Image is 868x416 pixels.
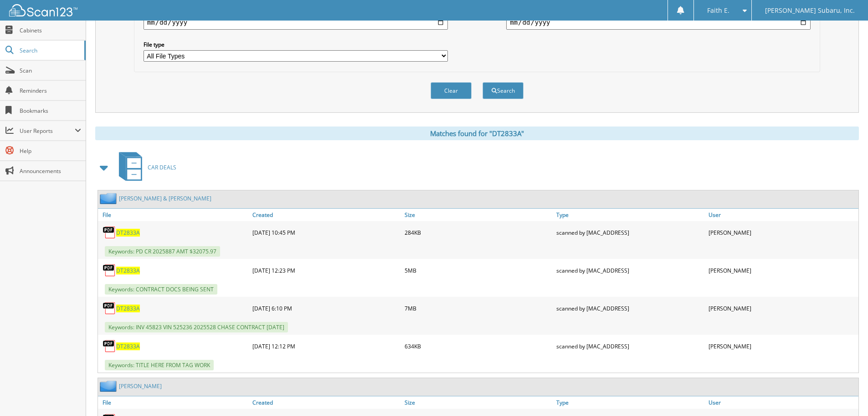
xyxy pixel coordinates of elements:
a: CAR DEALS [113,149,176,185]
img: PDF.png [103,263,116,277]
a: DT2833A [116,267,140,274]
div: [PERSON_NAME] [706,223,858,242]
div: scanned by [MAC_ADDRESS] [554,299,706,317]
img: PDF.png [103,226,116,239]
span: Keywords: TITLE HERE FROM TAG WORK [105,360,214,370]
a: Created [250,209,402,221]
span: Scan [20,67,81,74]
a: [PERSON_NAME] & [PERSON_NAME] [119,195,211,202]
span: Cabinets [20,26,81,34]
div: [DATE] 6:10 PM [250,299,402,317]
a: DT2833A [116,305,140,312]
a: Created [250,396,402,409]
iframe: Chat Widget [822,372,868,416]
span: Help [20,147,81,155]
span: [PERSON_NAME] Subaru, Inc. [765,8,855,13]
span: Search [20,47,80,54]
img: folder2.png [100,380,119,392]
label: File type [144,41,448,48]
a: Type [554,396,706,409]
button: Search [483,82,524,99]
div: [PERSON_NAME] [706,299,858,317]
img: PDF.png [103,339,116,353]
img: scan123-logo-white.svg [9,4,77,16]
div: Matches found for "DT2833A" [95,126,859,140]
div: scanned by [MAC_ADDRESS] [554,261,706,279]
a: DT2833A [116,342,140,350]
a: Size [402,209,555,221]
span: Announcements [20,167,81,175]
img: PDF.png [103,301,116,315]
div: scanned by [MAC_ADDRESS] [554,223,706,242]
span: Keywords: INV 45823 VIN 525236 2025528 CHASE CONTRACT [DATE] [105,322,288,332]
a: DT2833A [116,229,140,237]
div: 634KB [402,337,555,355]
div: 7MB [402,299,555,317]
div: 284KB [402,223,555,242]
a: File [98,396,250,409]
span: Keywords: CONTRACT DOCS BEING SENT [105,284,217,295]
div: [DATE] 12:12 PM [250,337,402,355]
input: end [506,15,811,30]
span: User Reports [20,127,75,135]
a: Type [554,209,706,221]
a: Size [402,396,555,409]
span: CAR DEALS [148,163,176,171]
span: Reminders [20,87,81,95]
a: [PERSON_NAME] [119,382,162,390]
button: Clear [431,82,472,99]
div: [DATE] 10:45 PM [250,223,402,242]
span: Bookmarks [20,107,81,115]
a: User [706,209,858,221]
a: File [98,209,250,221]
div: scanned by [MAC_ADDRESS] [554,337,706,355]
span: Faith E. [707,8,729,13]
div: [PERSON_NAME] [706,337,858,355]
span: Keywords: PD CR 2025887 AMT $32075.97 [105,246,220,257]
div: [PERSON_NAME] [706,261,858,279]
img: folder2.png [100,193,119,204]
input: start [144,15,448,30]
a: User [706,396,858,409]
div: [DATE] 12:23 PM [250,261,402,279]
div: 5MB [402,261,555,279]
